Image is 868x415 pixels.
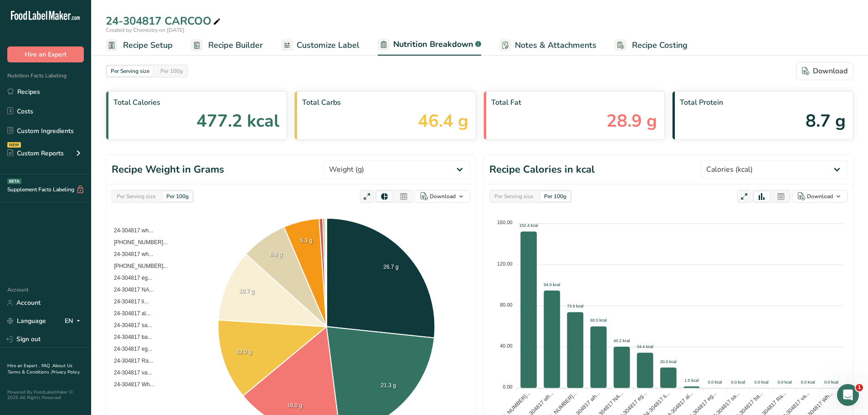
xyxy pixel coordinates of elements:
[792,190,847,203] button: Download
[297,39,360,51] span: Customize Label
[113,97,279,108] span: Total Calories
[107,275,152,281] span: 24-304817 eg...
[163,191,192,201] div: Per 100g
[7,142,21,148] div: NEW
[51,369,80,375] a: Privacy Policy
[837,384,859,406] iframe: Intercom live chat
[497,261,513,266] tspan: 120.00
[7,313,46,329] a: Language
[8,369,51,375] a: Terms & Conditions .
[107,346,152,352] span: 24-304817 eg...
[107,227,153,234] span: 24-304817 wh...
[378,34,481,56] a: Nutrition Breakdown
[606,108,657,134] span: 28.9 g
[515,39,596,51] span: Notes & Attachments
[107,369,152,376] span: 24-304817 va...
[302,97,468,108] span: Total Carbs
[491,97,657,108] span: Total Fat
[107,239,168,246] span: [PHONE_NUMBER]...
[7,363,72,375] a: About Us .
[107,381,154,388] span: 24-304817 Wh...
[191,35,263,56] a: Recipe Builder
[65,316,84,327] div: EN
[680,97,846,108] span: Total Protein
[856,384,863,391] span: 1
[107,322,152,328] span: 24-304817 sa...
[7,149,64,158] div: Custom Reports
[107,287,154,293] span: 24-304817 NA...
[500,343,513,348] tspan: 40.00
[632,39,688,51] span: Recipe Costing
[41,363,52,369] a: FAQ .
[107,334,152,340] span: 24-304817 ba...
[107,66,153,76] div: Per Serving size
[7,179,21,184] div: BETA
[208,39,263,51] span: Recipe Builder
[106,35,173,56] a: Recipe Setup
[107,310,150,317] span: 24-304817 al...
[157,66,186,76] div: Per 100g
[106,26,185,34] span: Created by Chemistry on [DATE]
[112,162,224,177] h1: Recipe Weight in Grams
[7,46,84,62] button: Hire an Expert
[491,191,537,201] div: Per Serving size
[415,190,470,203] button: Download
[503,384,512,389] tspan: 0.00
[802,66,847,77] div: Download
[7,363,40,369] a: Hire an Expert .
[807,192,833,200] div: Download
[123,39,173,51] span: Recipe Setup
[113,191,159,201] div: Per Serving size
[796,62,853,80] button: Download
[107,358,153,364] span: 24-304817 Ra...
[615,35,688,56] a: Recipe Costing
[107,298,149,305] span: 24-304817 li...
[499,35,596,56] a: Notes & Attachments
[393,38,473,51] span: Nutrition Breakdown
[540,191,570,201] div: Per 100g
[806,108,846,134] span: 8.7 g
[107,251,153,257] span: 24-304817 wh...
[107,263,168,269] span: [PHONE_NUMBER]...
[489,162,595,177] h1: Recipe Calories in kcal
[500,302,513,307] tspan: 80.00
[7,389,84,400] div: Powered By FoodLabelMaker © 2025 All Rights Reserved
[497,220,513,225] tspan: 160.00
[430,192,456,200] div: Download
[281,35,360,56] a: Customize Label
[106,13,222,29] div: 24-304817 CARCOO
[418,108,468,134] span: 46.4 g
[196,108,279,134] span: 477.2 kcal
